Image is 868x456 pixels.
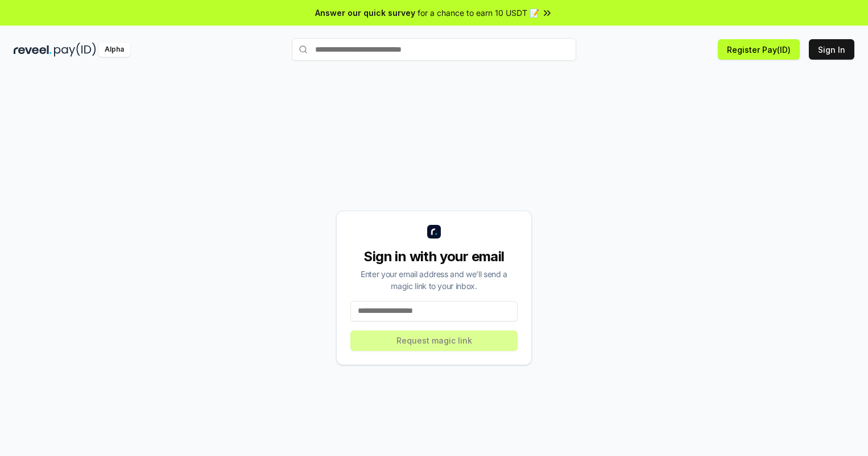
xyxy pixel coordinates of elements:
button: Register Pay(ID) [718,39,800,60]
img: logo_small [427,225,441,239]
span: Answer our quick survey [315,7,415,19]
div: Enter your email address and we’ll send a magic link to your inbox. [350,268,518,292]
button: Sign In [809,39,854,60]
img: reveel_dark [14,43,52,57]
div: Sign in with your email [350,248,518,266]
span: for a chance to earn 10 USDT 📝 [418,7,539,19]
img: pay_id [54,43,96,57]
div: Alpha [98,43,130,57]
